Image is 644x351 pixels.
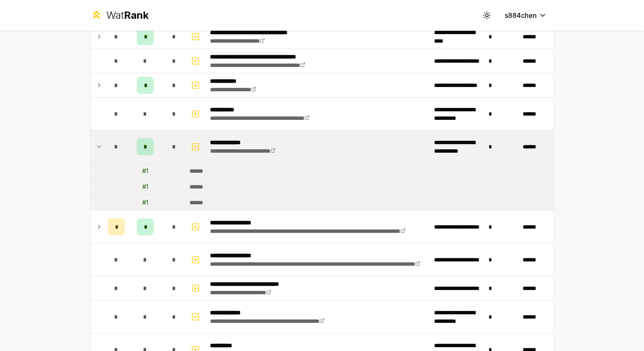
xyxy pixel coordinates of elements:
div: # 1 [142,167,148,175]
button: s884chen [498,8,554,23]
span: Rank [124,9,149,21]
div: # 1 [142,198,148,207]
span: s884chen [505,10,537,20]
div: Wat [106,9,149,22]
a: WatRank [90,9,149,22]
div: # 1 [142,183,148,191]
